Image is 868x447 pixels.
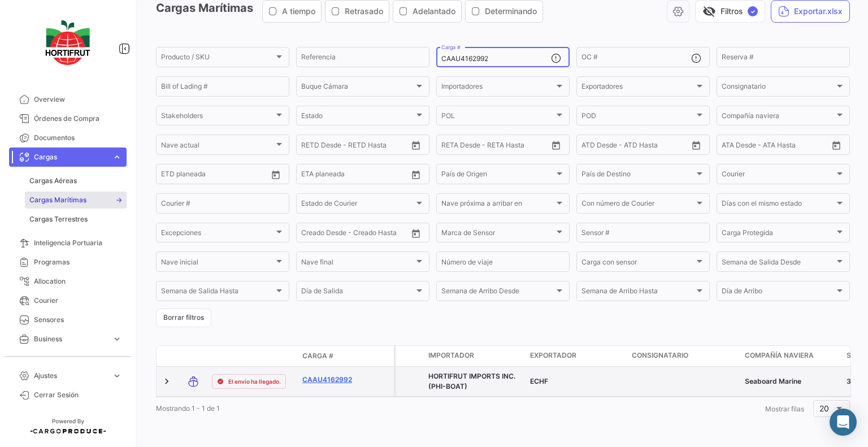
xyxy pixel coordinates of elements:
[112,371,122,381] span: expand_more
[722,142,756,150] input: ATA Desde
[29,176,77,186] span: Cargas Aéreas
[581,172,695,180] span: País de Destino
[34,94,122,105] span: Overview
[9,128,127,147] a: Documentos
[470,142,520,150] input: Hasta
[34,276,122,287] span: Allocation
[25,211,127,228] a: Cargas Terrestres
[156,404,220,413] span: Mostrando 1 - 1 de 1
[34,152,107,162] span: Cargas
[581,260,695,268] span: Carga con sensor
[407,137,424,154] button: Open calendar
[34,133,122,143] span: Documentos
[25,192,127,209] a: Cargas Marítimas
[34,334,107,344] span: Business
[34,238,122,248] span: Inteligencia Portuaria
[530,350,576,361] span: Exportador
[161,172,181,180] input: Desde
[34,114,122,124] span: Órdenes de Compra
[9,310,127,329] a: Sensores
[745,377,801,385] span: Seaboard Marine
[748,6,758,16] span: ✓
[393,1,461,22] button: Adelantado
[9,291,127,310] a: Courier
[112,152,122,162] span: expand_more
[25,172,127,189] a: Cargas Aéreas
[34,296,122,306] span: Courier
[485,6,537,17] span: Determinando
[9,90,127,109] a: Overview
[407,166,424,183] button: Open calendar
[441,142,462,150] input: Desde
[161,260,274,268] span: Nave inicial
[207,351,298,361] datatable-header-cell: Estado de Envio
[625,142,676,150] input: ATD Hasta
[441,289,554,297] span: Semana de Arribo Desde
[441,114,554,121] span: POL
[301,231,346,238] input: Creado Desde
[34,257,122,267] span: Programas
[301,260,414,268] span: Nave final
[329,172,380,180] input: Hasta
[298,346,366,366] datatable-header-cell: Carga #
[161,142,274,150] span: Nave actual
[161,231,274,238] span: Excepciones
[581,84,695,92] span: Exportadores
[156,309,211,327] button: Borrar filtros
[366,351,394,361] datatable-header-cell: Póliza
[722,289,835,297] span: Día de Arribo
[301,289,414,297] span: Día de Salida
[179,351,207,361] datatable-header-cell: Modo de Transporte
[581,289,695,297] span: Semana de Arribo Hasta
[819,403,829,413] span: 20
[581,114,695,121] span: POD
[828,137,845,154] button: Open calendar
[301,142,322,150] input: Desde
[627,346,740,366] datatable-header-cell: Consignatario
[702,5,716,18] span: visibility_off
[526,346,627,366] datatable-header-cell: Exportador
[722,231,835,238] span: Carga Protegida
[441,201,554,209] span: Nave próxima a arribar en
[301,84,414,92] span: Buque Cámara
[466,1,542,22] button: Determinando
[9,253,127,272] a: Programas
[581,142,617,150] input: ATD Desde
[329,142,380,150] input: Hasta
[112,334,122,344] span: expand_more
[530,377,548,385] span: ECHF
[301,172,322,180] input: Desde
[441,172,554,180] span: País de Origen
[282,6,315,17] span: A tiempo
[407,225,424,242] button: Open calendar
[688,137,705,154] button: Open calendar
[302,351,333,361] span: Carga #
[161,289,274,297] span: Semana de Salida Hasta
[354,231,405,238] input: Creado Hasta
[302,375,361,385] a: CAAU4162992
[428,372,515,390] span: HORTIFRUT IMPORTS INC. (PHI-BOAT)
[161,114,274,121] span: Stakeholders
[301,201,414,209] span: Estado de Courier
[722,201,835,209] span: Días con el mismo estado
[830,409,857,436] div: Abrir Intercom Messenger
[161,376,172,387] a: Expand/Collapse Row
[263,1,321,22] button: A tiempo
[413,6,455,17] span: Adelantado
[581,201,695,209] span: Con número de Courier
[301,114,414,121] span: Estado
[722,260,835,268] span: Semana de Salida Desde
[722,114,835,121] span: Compañía naviera
[428,350,474,361] span: Importador
[396,346,424,366] datatable-header-cell: Carga Protegida
[745,350,814,361] span: Compañía naviera
[722,172,835,180] span: Courier
[34,371,107,381] span: Ajustes
[765,405,804,413] span: Mostrar filas
[161,55,274,63] span: Producto / SKU
[9,109,127,128] a: Órdenes de Compra
[34,315,122,325] span: Sensores
[441,84,554,92] span: Importadores
[189,172,240,180] input: Hasta
[548,137,565,154] button: Open calendar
